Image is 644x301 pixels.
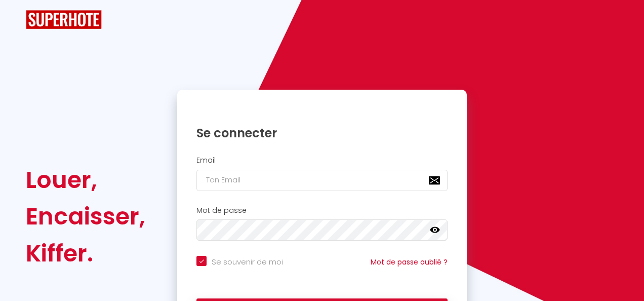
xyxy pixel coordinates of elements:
h2: Email [196,156,448,165]
div: Kiffer. [26,235,145,272]
input: Ton Email [196,170,448,191]
a: Mot de passe oublié ? [371,257,448,267]
h1: Se connecter [196,125,448,141]
img: SuperHote logo [26,10,102,29]
div: Encaisser, [26,198,145,235]
h2: Mot de passe [196,206,448,215]
div: Louer, [26,162,145,198]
